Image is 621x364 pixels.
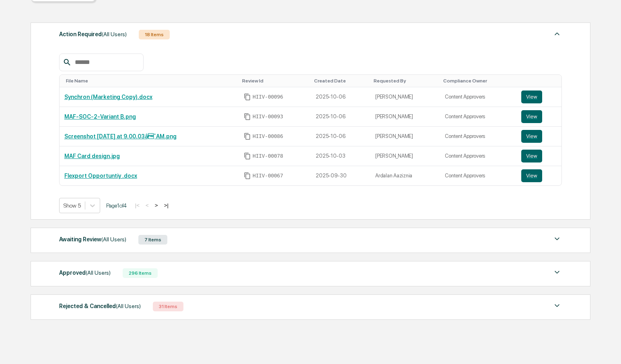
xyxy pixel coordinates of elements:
td: [PERSON_NAME] [370,107,440,127]
td: 2025-10-06 [311,127,370,146]
td: Content Approvers [440,127,516,146]
span: (All Users) [86,269,111,276]
span: (All Users) [116,303,141,309]
button: View [521,150,542,162]
td: [PERSON_NAME] [370,146,440,166]
div: Toggle SortBy [374,78,437,84]
img: caret [552,267,562,277]
a: MAF-SOC-2-Variant B.png [64,113,136,120]
div: Toggle SortBy [242,78,308,84]
td: 2025-10-06 [311,87,370,107]
span: (All Users) [101,236,126,243]
span: Copy Id [244,133,251,140]
span: Copy Id [244,93,251,101]
div: Toggle SortBy [443,78,513,84]
span: HIIV-00086 [253,133,283,140]
span: HIIV-00067 [253,173,283,179]
a: Screenshot [DATE] at 9.00.03â¯AM.png [64,133,177,140]
button: View [521,110,542,123]
td: Ardalan Aaziznia [370,166,440,185]
div: Toggle SortBy [523,78,558,84]
td: 2025-10-06 [311,107,370,127]
button: >| [162,202,171,209]
span: Copy Id [244,152,251,160]
button: View [521,169,542,182]
a: Flexport Opportuntiy .docx [64,173,137,179]
div: 7 Items [138,235,167,245]
div: 296 Items [123,268,158,278]
td: Content Approvers [440,87,516,107]
td: [PERSON_NAME] [370,87,440,107]
img: caret [552,234,562,244]
img: caret [552,301,562,311]
td: Content Approvers [440,146,516,166]
span: Page 1 of 4 [106,202,127,209]
span: HIIV-00096 [253,94,283,100]
td: Content Approvers [440,166,516,185]
a: View [521,90,557,103]
button: > [152,202,160,209]
a: View [521,130,557,143]
button: < [143,202,151,209]
a: MAF Card design.jpg [64,153,120,159]
td: [PERSON_NAME] [370,127,440,146]
a: View [521,110,557,123]
div: Rejected & Cancelled [59,301,141,311]
div: Toggle SortBy [314,78,367,84]
span: HIIV-00093 [253,113,283,120]
div: Toggle SortBy [66,78,236,84]
div: 31 Items [153,302,183,311]
div: 18 Items [139,30,170,39]
td: 2025-10-03 [311,146,370,166]
a: View [521,169,557,182]
a: View [521,150,557,162]
a: Synchron (Marketing Copy).docx [64,94,152,100]
span: Copy Id [244,172,251,179]
span: (All Users) [102,31,127,37]
div: Awaiting Review [59,234,126,245]
td: Content Approvers [440,107,516,127]
button: View [521,90,542,103]
span: HIIV-00078 [253,153,283,159]
div: Approved [59,267,111,278]
button: |< [133,202,142,209]
span: Copy Id [244,113,251,120]
img: caret [552,29,562,39]
td: 2025-09-30 [311,166,370,185]
button: View [521,130,542,143]
div: Action Required [59,29,127,39]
